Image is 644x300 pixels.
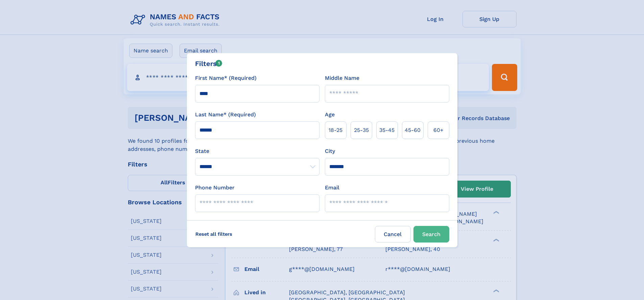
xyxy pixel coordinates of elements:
[325,74,359,82] label: Middle Name
[195,147,319,155] label: State
[195,74,257,82] label: First Name* (Required)
[433,126,444,134] span: 60+
[375,226,411,243] label: Cancel
[195,184,235,192] label: Phone Number
[405,126,421,134] span: 45‑60
[325,184,339,192] label: Email
[195,59,222,69] div: Filters
[191,226,237,242] label: Reset all filters
[354,126,369,134] span: 25‑35
[379,126,395,134] span: 35‑45
[325,147,335,155] label: City
[325,111,335,119] label: Age
[195,111,256,119] label: Last Name* (Required)
[413,226,449,243] button: Search
[329,126,342,134] span: 18‑25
